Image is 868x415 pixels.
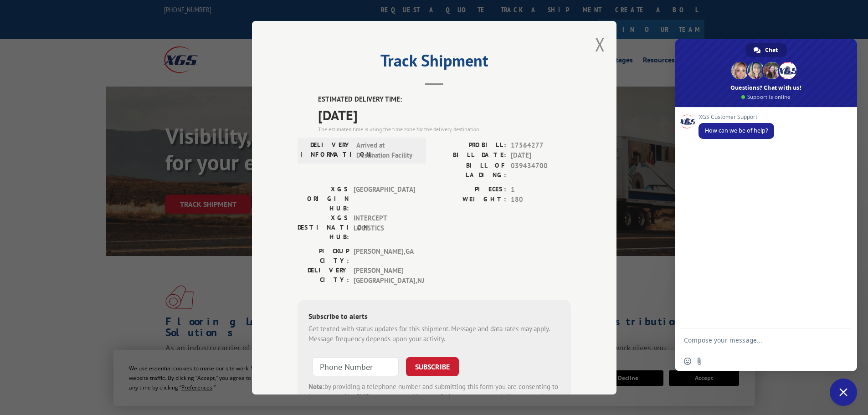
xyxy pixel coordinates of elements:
[318,104,571,125] span: [DATE]
[308,310,560,323] div: Subscribe to alerts
[684,328,830,351] textarea: Compose your message...
[684,358,691,365] span: Insert an emoji
[308,382,324,390] strong: Note:
[511,140,571,150] span: 17564277
[765,43,778,57] span: Chat
[595,32,605,56] button: Close modal
[511,160,571,179] span: 039434700
[298,54,571,72] h2: Track Shipment
[511,184,571,195] span: 1
[318,125,571,133] div: The estimated time is using the time zone for the delivery destination.
[354,265,415,286] span: [PERSON_NAME][GEOGRAPHIC_DATA] , NJ
[434,160,506,179] label: BILL OF LADING:
[699,114,774,120] span: XGS Customer Support
[434,150,506,161] label: BILL DATE:
[354,213,415,241] span: INTERCEPT LOGISTICS
[354,184,415,213] span: [GEOGRAPHIC_DATA]
[434,195,506,205] label: WEIGHT:
[298,265,349,286] label: DELIVERY CITY:
[318,94,571,105] label: ESTIMATED DELIVERY TIME:
[356,140,418,160] span: Arrived at Destination Facility
[511,195,571,205] span: 180
[308,381,560,412] div: by providing a telephone number and submitting this form you are consenting to be contacted by SM...
[354,246,415,265] span: [PERSON_NAME] , GA
[308,323,560,344] div: Get texted with status updates for this shipment. Message and data rates may apply. Message frequ...
[298,246,349,265] label: PICKUP CITY:
[300,140,352,160] label: DELIVERY INFORMATION:
[696,358,703,365] span: Send a file
[434,140,506,150] label: PROBILL:
[298,184,349,213] label: XGS ORIGIN HUB:
[406,357,459,376] button: SUBSCRIBE
[830,379,857,406] a: Close chat
[312,357,399,376] input: Phone Number
[298,213,349,241] label: XGS DESTINATION HUB:
[745,43,787,57] a: Chat
[705,127,768,134] span: How can we be of help?
[511,150,571,161] span: [DATE]
[434,184,506,195] label: PIECES:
